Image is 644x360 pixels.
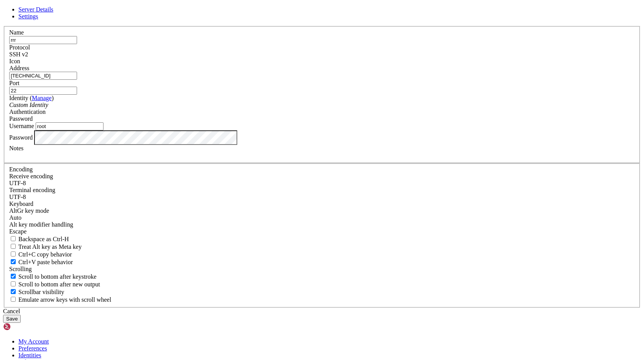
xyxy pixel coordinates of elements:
label: Password [9,134,33,140]
a: Manage [32,95,52,101]
label: Protocol [9,44,30,51]
div: Cancel [3,308,641,315]
span: Scroll to bottom after keystroke [18,273,97,280]
label: Ctrl+V pastes if true, sends ^V to host if false. Ctrl+Shift+V sends ^V to host if true, pastes i... [9,259,73,265]
label: Identity [9,95,54,101]
button: Save [3,315,21,323]
a: My Account [18,338,49,345]
div: UTF-8 [9,180,635,187]
input: Server Name [9,36,77,44]
label: Scrolling [9,266,32,272]
label: Set the expected encoding for data received from the host. If the encodings do not match, visual ... [9,173,53,179]
span: Scrollbar visibility [18,289,64,295]
img: Shellngn [3,323,47,330]
input: Host Name or IP [9,72,77,80]
span: Password [9,115,33,122]
span: Treat Alt key as Meta key [18,243,82,250]
span: UTF-8 [9,194,26,200]
input: Treat Alt key as Meta key [11,244,16,249]
label: Set the expected encoding for data received from the host. If the encodings do not match, visual ... [9,207,49,214]
div: SSH v2 [9,51,635,58]
input: Ctrl+V paste behavior [11,259,16,264]
span: Emulate arrow keys with scroll wheel [18,296,111,303]
label: Ctrl-C copies if true, send ^C to host if false. Ctrl-Shift-C sends ^C to host if true, copies if... [9,251,72,258]
i: Custom Identity [9,102,48,108]
span: Scroll to bottom after new output [18,281,100,288]
div: Custom Identity [9,102,635,108]
span: Backspace as Ctrl-H [18,236,69,242]
div: UTF-8 [9,194,635,201]
input: Scrollbar visibility [11,289,16,294]
label: If true, the backspace should send BS ('\x08', aka ^H). Otherwise the backspace key should send '... [9,236,69,242]
label: Port [9,80,20,86]
input: Backspace as Ctrl-H [11,236,16,241]
label: Username [9,123,34,129]
label: The vertical scrollbar mode. [9,289,64,295]
span: SSH v2 [9,51,28,58]
label: Authentication [9,108,46,115]
a: Identities [18,352,41,358]
input: Port Number [9,87,77,95]
label: Whether to scroll to the bottom on any keystroke. [9,273,97,280]
input: Scroll to bottom after new output [11,281,16,286]
label: When using the alternative screen buffer, and DECCKM (Application Cursor Keys) is active, mouse w... [9,296,111,303]
label: Notes [9,145,23,151]
div: Auto [9,214,635,221]
span: Ctrl+C copy behavior [18,251,72,258]
span: Escape [9,228,26,235]
label: Keyboard [9,201,33,207]
label: Icon [9,58,20,64]
label: Name [9,29,24,36]
div: Password [9,115,635,122]
input: Ctrl+C copy behavior [11,252,16,256]
label: Controls how the Alt key is handled. Escape: Send an ESC prefix. 8-Bit: Add 128 to the typed char... [9,221,73,228]
span: Auto [9,214,21,221]
a: Settings [18,13,38,20]
label: Encoding [9,166,33,173]
label: Scroll to bottom after new output. [9,281,100,288]
a: Server Details [18,6,53,13]
span: Ctrl+V paste behavior [18,259,73,265]
div: Escape [9,228,635,235]
label: The default terminal encoding. ISO-2022 enables character map translations (like graphics maps). ... [9,187,55,193]
a: Preferences [18,345,47,352]
input: Scroll to bottom after keystroke [11,274,16,279]
span: ( ) [30,95,54,101]
label: Whether the Alt key acts as a Meta key or as a distinct Alt key. [9,243,82,250]
label: Address [9,65,29,71]
input: Login Username [36,122,103,130]
input: Emulate arrow keys with scroll wheel [11,297,16,302]
span: UTF-8 [9,180,26,186]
